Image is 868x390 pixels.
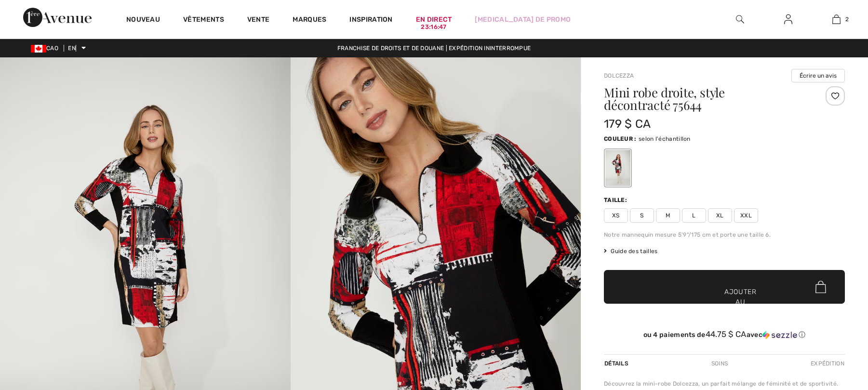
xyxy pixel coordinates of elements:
[811,360,844,367] font: Expédition
[639,135,691,142] font: selon l'échantillon
[247,15,270,26] a: Vente
[605,150,630,186] div: À titre d'échantillon
[716,212,724,219] font: XL
[293,15,326,26] a: Marques
[337,45,531,52] font: Franchise de droits et de douane | Expédition ininterrompue
[68,45,76,52] font: EN
[813,13,860,25] a: 2
[604,72,634,79] a: Dolcezza
[604,117,651,131] font: 179 $ CA
[807,318,858,342] iframe: Opens a widget where you can chat to one of our agents
[416,14,452,25] a: En direct23:16:47
[604,197,627,203] font: Taille:
[604,135,637,142] font: Couleur :
[31,45,46,53] img: Dollar canadien
[784,13,792,25] img: Mes informations
[604,84,725,113] font: Mini robe droite, style décontracté 75644
[736,13,744,25] img: rechercher sur le site
[183,15,224,24] font: Vêtements
[706,329,747,339] span: 44.75 $ CA
[183,15,224,26] a: Vêtements
[247,15,270,24] font: Vente
[604,330,845,339] div: ou 4 paiements de avec
[604,330,845,343] div: ou 4 paiements de44.75 $ CAavecSezzle Cliquez pour en savoir plus sur Sezzle
[815,281,826,293] img: Bag.svg
[724,287,757,317] font: Ajouter au panier
[612,212,620,219] font: XS
[475,14,571,25] a: [MEDICAL_DATA] de promo
[604,231,771,238] font: Notre mannequin mesure 5'9"/175 cm et porte une taille 6.
[416,15,452,24] font: En direct
[23,8,92,27] img: 1ère Avenue
[611,248,657,255] font: Guide des tailles
[791,69,845,82] button: Écrire un avis
[711,360,728,367] font: Soins
[349,15,392,24] font: Inspiration
[832,13,841,25] img: Mon sac
[845,16,849,23] font: 2
[604,360,628,367] font: Détails
[692,212,695,219] font: L
[640,212,643,219] font: S
[666,212,670,219] font: M
[421,23,446,30] font: 23:16:47
[126,15,160,26] a: Nouveau
[740,212,752,219] font: XXL
[46,45,58,52] font: CAO
[776,13,800,26] a: Se connecter
[475,15,571,24] font: [MEDICAL_DATA] de promo
[762,331,797,339] img: Sezzle
[126,15,160,24] font: Nouveau
[800,72,837,79] font: Écrire un avis
[293,15,326,24] font: Marques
